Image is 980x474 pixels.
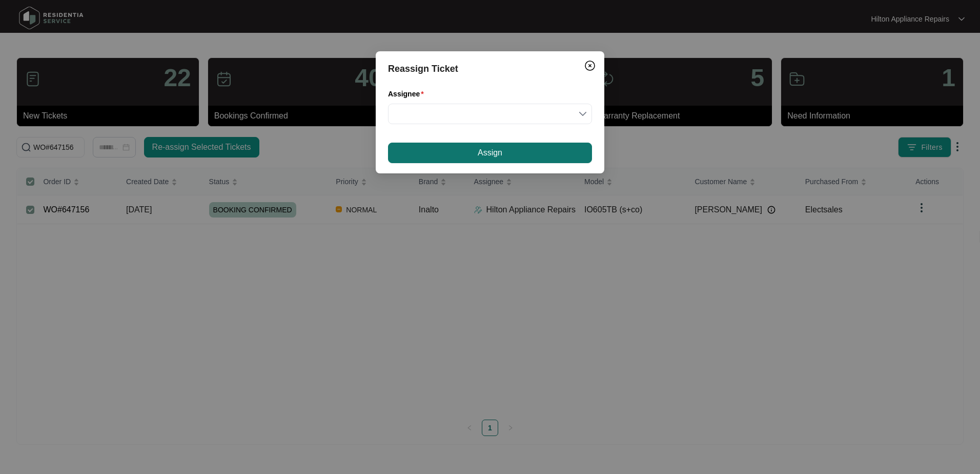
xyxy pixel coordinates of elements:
[584,60,596,72] img: closeCircle
[388,143,592,163] button: Assign
[388,89,428,99] label: Assignee
[388,62,592,76] div: Reassign Ticket
[394,104,586,124] input: Assignee
[582,57,598,74] button: Close
[478,147,502,159] span: Assign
